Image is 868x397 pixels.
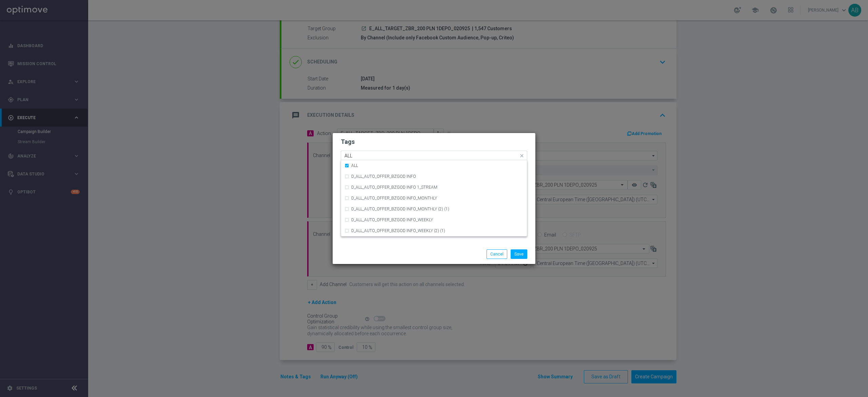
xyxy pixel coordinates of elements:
button: Save [511,249,527,259]
label: ALL [351,164,358,168]
label: D_ALL_AUTO_OFFER_BZGOD INFO 1_STREAM [351,185,437,189]
div: D_ALL_AUTO_OFFER_BZGOD INFO_MONTHLY (2) (1) [344,204,524,214]
button: Cancel [487,249,507,259]
div: D_ALL_AUTO_OFFER_BZGOD INFO 1_STREAM [344,182,524,193]
h2: Tags [341,138,527,146]
div: D_ALL_AUTO_OFFER_BZGOD INFO_WEEKLY [344,214,524,225]
div: D_ALL_AUTO_OFFER_BZGOD INFO [344,171,524,182]
div: ALL [344,160,524,171]
ng-select: ALL, E [341,151,527,160]
label: D_ALL_AUTO_OFFER_BZGOD INFO_WEEKLY [351,218,433,222]
div: D_ALL_AUTO_OFFER_BZGOD INFO_WEEKLY (2) (1) [344,225,524,236]
ng-dropdown-panel: Options list [341,160,527,237]
label: D_ALL_AUTO_OFFER_BZGOD INFO_MONTHLY [351,196,437,200]
label: D_ALL_AUTO_OFFER_BZGOD INFO_MONTHLY (2) (1) [351,207,449,211]
label: D_ALL_AUTO_OFFER_BZGOD INFO_WEEKLY (2) (1) [351,229,445,233]
div: D_ALL_AUTO_OFFER_BZGOD INFO_MONTHLY [344,193,524,204]
label: D_ALL_AUTO_OFFER_BZGOD INFO [351,174,416,178]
